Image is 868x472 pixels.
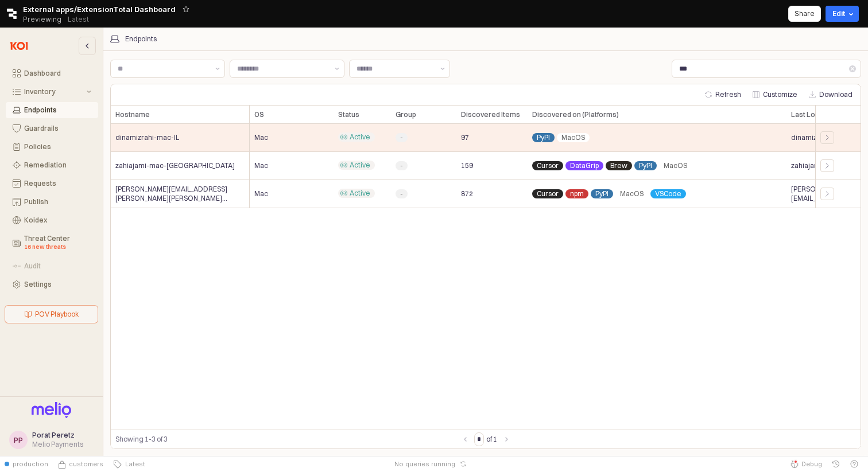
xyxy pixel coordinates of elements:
[35,310,79,319] p: POV Playbook
[595,189,609,198] span: PyPI
[486,434,497,445] label: of 1
[23,14,61,25] span: Previewing
[211,60,224,77] button: Show suggestions
[24,180,91,188] div: Requests
[6,65,98,81] button: Dashboard
[125,35,157,43] div: Endpoints
[570,161,599,170] span: DataGrip
[23,3,176,15] span: External apps/ExtensionTotal Dashboard
[338,110,359,119] span: Status
[24,88,84,96] div: Inventory
[254,161,268,170] span: Mac
[537,189,559,198] span: Cursor
[103,28,868,456] main: App Body
[350,189,370,198] span: Active
[561,133,585,142] span: MacOS
[108,456,150,472] button: Latest
[791,161,822,170] span: zahiajami
[532,110,619,119] span: Discovered on (Platforms)
[254,189,268,198] span: Mac
[53,456,108,472] button: Source Control
[32,431,75,439] span: Porat Peretz
[32,440,83,449] div: Melio Payments
[122,459,145,469] span: Latest
[330,60,344,77] button: Show suggestions
[791,133,830,142] span: dinamizrahi
[436,60,449,77] button: Show suggestions
[537,161,559,170] span: Cursor
[788,6,821,22] button: Share app
[6,175,98,192] button: Requests
[180,3,192,15] button: Add app to favorites
[6,102,98,118] button: Endpoints
[458,461,469,467] button: Reset app state
[396,110,416,119] span: Group
[537,133,550,142] span: PyPI
[9,431,28,449] button: PP
[400,189,403,198] span: -
[785,456,827,472] button: Debug
[849,65,856,72] button: Clear
[620,189,644,198] span: MacOS
[24,161,91,169] div: Remediation
[61,11,95,28] button: Releases and History
[69,459,103,469] span: customers
[804,88,857,102] button: Download
[23,11,95,28] div: Previewing Latest
[461,133,469,142] span: 97
[801,459,822,469] span: Debug
[6,84,98,100] button: Inventory
[115,110,150,119] span: Hostname
[350,132,370,142] span: Active
[664,161,687,170] span: MacOS
[14,434,23,446] div: PP
[24,124,91,132] div: Guardrails
[748,88,802,102] button: Customize
[254,133,268,142] span: Mac
[6,276,98,292] button: Settings
[111,430,861,448] div: Table toolbar
[475,433,483,446] input: Page
[394,459,455,469] span: No queries running
[791,185,867,203] span: [PERSON_NAME][EMAIL_ADDRESS][PERSON_NAME][PERSON_NAME][DOMAIN_NAME]
[24,280,91,288] div: Settings
[24,216,91,224] div: Koidex
[610,161,627,170] span: Brew
[6,231,98,256] button: Threat Center
[24,106,91,114] div: Endpoints
[400,133,403,142] span: -
[6,194,98,210] button: Publish
[795,9,815,18] p: Share
[24,69,91,77] div: Dashboard
[655,189,681,198] span: VSCode
[24,235,91,252] div: Threat Center
[6,258,98,274] button: Audit
[115,133,179,142] span: dinamizrahi-mac-IL
[6,120,98,136] button: Guardrails
[639,161,652,170] span: PyPI
[350,161,370,170] span: Active
[845,456,863,472] button: Help
[6,157,98,173] button: Remediation
[6,139,98,155] button: Policies
[68,15,89,24] p: Latest
[461,189,473,198] span: 872
[115,434,458,445] div: Showing 1-3 of 3
[570,189,584,198] span: npm
[461,161,473,170] span: 159
[700,88,746,102] button: Refresh
[24,243,91,252] div: 16 new threats
[115,161,235,170] span: zahiajami-mac-[GEOGRAPHIC_DATA]
[115,185,245,203] span: [PERSON_NAME][EMAIL_ADDRESS][PERSON_NAME][PERSON_NAME][PERSON_NAME]
[826,6,859,22] button: Edit
[254,110,264,119] span: OS
[24,262,91,270] div: Audit
[827,456,845,472] button: History
[13,459,48,469] span: production
[24,198,91,206] div: Publish
[24,143,91,151] div: Policies
[400,161,403,170] span: -
[461,110,520,119] span: Discovered Items
[5,305,98,323] button: POV Playbook
[6,212,98,228] button: Koidex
